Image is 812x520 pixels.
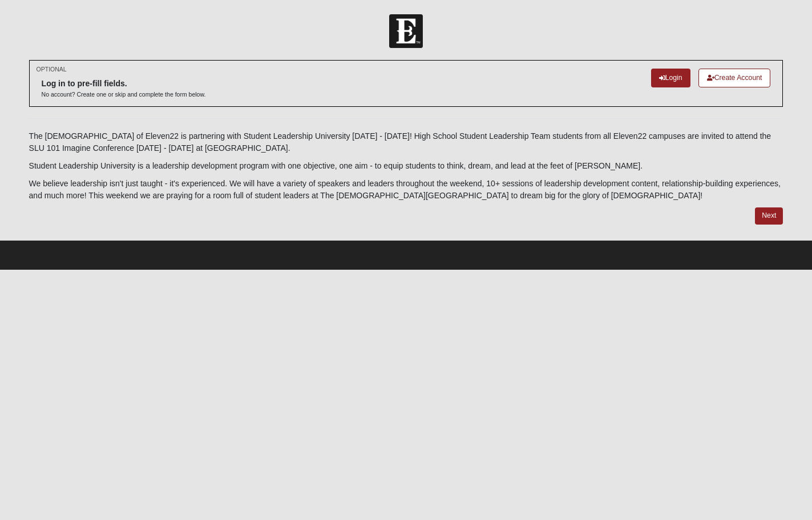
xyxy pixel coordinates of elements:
p: The [DEMOGRAPHIC_DATA] of Eleven22 is partnering with Student Leadership University [DATE] - [DAT... [29,130,783,154]
small: OPTIONAL [37,65,67,74]
a: Login [651,69,690,87]
a: Create Account [698,69,771,87]
img: Church of Eleven22 Logo [389,14,423,48]
p: We believe leadership isn't just taught - it's experienced. We will have a variety of speakers an... [29,178,783,202]
h6: Log in to pre-fill fields. [42,79,206,89]
p: Student Leadership University is a leadership development program with one objective, one aim - t... [29,160,783,172]
a: Next [755,207,783,224]
p: No account? Create one or skip and complete the form below. [42,90,206,99]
